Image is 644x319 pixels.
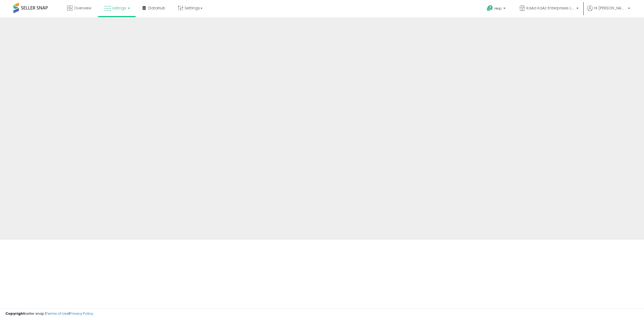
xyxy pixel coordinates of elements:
span: KaAzi KaAz Enterprises LLC [526,5,575,11]
span: Help [495,6,502,11]
span: Listings [112,5,126,11]
a: Help [482,1,511,17]
i: Get Help [486,5,493,12]
span: Overview [74,5,91,11]
a: Hi [PERSON_NAME] [587,5,630,17]
span: DataHub [148,5,165,11]
span: Hi [PERSON_NAME] [594,5,626,11]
